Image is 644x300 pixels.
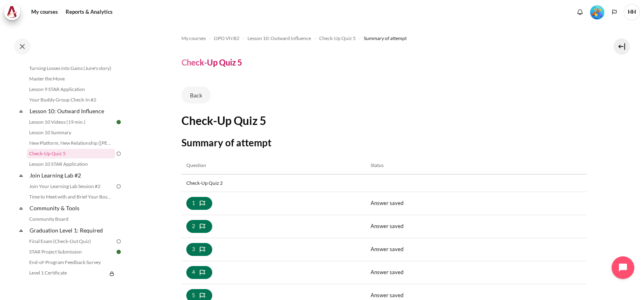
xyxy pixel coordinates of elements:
a: Final Exam (Check-Out Quiz) [27,237,115,246]
a: Turning Losses into Gains (June's story) [27,63,115,73]
span: HH [624,4,640,20]
img: To do [115,183,122,190]
a: Lesson 9 STAR Application [27,85,115,94]
h4: Check-Up Quiz 5 [181,57,242,68]
a: Check-Up Quiz 5 [319,34,356,43]
a: Lesson 10: Outward Influence [28,106,115,116]
a: STAR Project Submission [27,247,115,257]
a: My courses [181,34,206,43]
span: Collapse [17,226,25,235]
img: To do [115,238,122,245]
span: Collapse [17,107,25,115]
a: User menu [624,4,640,20]
a: 2 [186,220,212,233]
a: Lesson 10 STAR Application [27,159,115,169]
th: Question [181,157,366,174]
a: Lesson 10 Videos (19 min.) [27,117,115,127]
a: 4 [186,266,212,279]
a: New Platform, New Relationship ([PERSON_NAME]'s Story) [27,138,115,148]
a: OPO VN B2 [214,34,239,43]
nav: Navigation bar [181,32,586,45]
a: Time to Meet with and Brief Your Boss #2 [27,192,115,202]
a: Your Buddy Group Check-In #2 [27,95,115,105]
button: Languages [608,6,621,18]
th: Check-Up Quiz 2 [181,174,586,192]
td: Answer saved [366,238,586,261]
a: Lesson 10: Outward Influence [247,34,311,43]
img: Architeck [6,6,18,18]
span: Collapse [17,204,25,212]
a: 1 [186,197,212,210]
img: Done [115,248,122,256]
img: Done [115,118,122,126]
td: Answer saved [366,215,586,238]
a: Level 1 Certificate [27,268,107,278]
div: Show notification window with no new notifications [574,6,586,18]
span: Summary of attempt [364,35,407,42]
th: Status [366,157,586,174]
span: Lesson 10: Outward Influence [247,35,311,42]
span: Collapse [17,171,25,180]
a: End-of-Program Feedback Survey [27,258,115,267]
a: 3 [186,243,212,256]
a: Reports & Analytics [63,4,115,20]
div: Level #5 [590,4,604,19]
td: Answer saved [366,192,586,215]
a: My courses [28,4,61,20]
img: Level #5 [590,5,604,19]
span: Check-Up Quiz 5 [319,35,356,42]
h3: Summary of attempt [181,136,586,149]
a: Join Learning Lab #2 [28,170,115,181]
a: Graduation Level 1: Required [28,225,115,236]
a: Back [181,87,211,104]
a: Community Board [27,214,115,224]
h2: Check-Up Quiz 5 [181,113,586,128]
a: Community & Tools [28,203,115,213]
img: To do [115,150,122,157]
a: Architeck Architeck [4,4,24,20]
a: Join Your Learning Lab Session #2 [27,182,115,191]
span: OPO VN B2 [214,35,239,42]
span: My courses [181,35,206,42]
a: Master the Move [27,74,115,84]
td: Answer saved [366,261,586,284]
a: Check-Up Quiz 5 [27,149,115,158]
a: Lesson 10 Summary [27,128,115,137]
a: Level #5 [587,4,608,19]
